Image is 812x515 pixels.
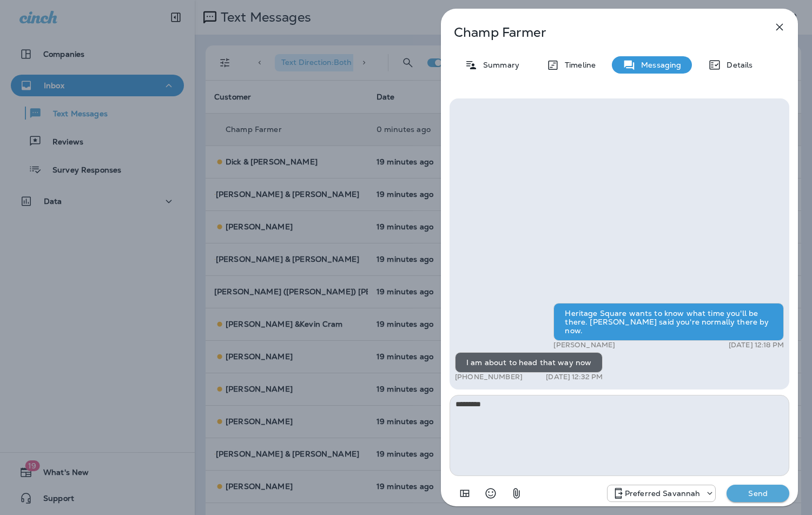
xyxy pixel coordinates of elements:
[608,487,716,500] div: +1 (912) 461-3419
[546,373,603,381] p: [DATE] 12:32 PM
[735,488,781,498] p: Send
[553,303,784,341] div: Heritage Square wants to know what time you'll be there. [PERSON_NAME] said you're normally there...
[729,341,784,349] p: [DATE] 12:18 PM
[455,352,603,373] div: I am about to head that way now
[454,25,749,40] p: Champ Farmer
[636,61,681,69] p: Messaging
[455,373,523,381] p: [PHONE_NUMBER]
[559,61,596,69] p: Timeline
[727,485,789,502] button: Send
[454,483,476,504] button: Add in a premade template
[478,61,519,69] p: Summary
[625,489,701,498] p: Preferred Savannah
[480,483,501,504] button: Select an emoji
[553,341,615,349] p: [PERSON_NAME]
[721,61,752,69] p: Details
